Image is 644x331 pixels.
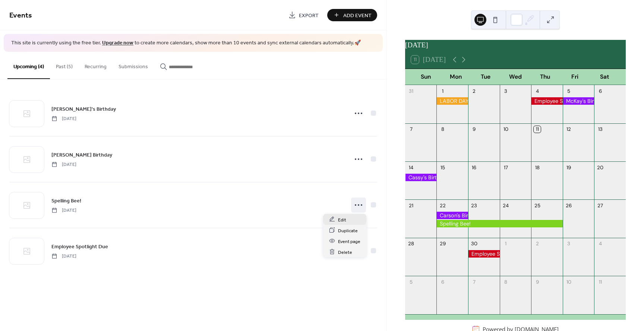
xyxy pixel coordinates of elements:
[590,69,620,85] div: Sat
[597,126,604,133] div: 13
[502,240,509,247] div: 1
[565,126,572,133] div: 12
[560,69,590,85] div: Fri
[51,151,112,159] a: [PERSON_NAME] Birthday
[534,278,540,285] div: 9
[51,242,108,251] a: Employee Spotlight Due
[597,278,604,285] div: 11
[439,126,446,133] div: 8
[51,207,76,214] span: [DATE]
[102,38,133,48] a: Upgrade now
[113,52,154,78] button: Submissions
[471,240,477,247] div: 30
[7,52,50,79] button: Upcoming (4)
[439,164,446,171] div: 15
[51,115,76,122] span: [DATE]
[471,69,501,85] div: Tue
[50,52,79,78] button: Past (5)
[534,240,540,247] div: 2
[338,216,346,224] span: Edit
[408,202,414,209] div: 21
[338,248,352,256] span: Delete
[502,164,509,171] div: 17
[408,278,414,285] div: 5
[51,253,76,259] span: [DATE]
[565,202,572,209] div: 26
[51,196,81,205] a: Spelling Bee!
[405,40,626,51] div: [DATE]
[531,97,563,105] div: Employee Spotlight Announced!
[597,164,604,171] div: 20
[471,88,477,94] div: 2
[439,88,446,94] div: 1
[79,52,113,78] button: Recurring
[534,88,540,94] div: 4
[534,126,540,133] div: 11
[408,126,414,133] div: 7
[408,88,414,94] div: 31
[439,240,446,247] div: 29
[436,220,562,227] div: Spelling Bee!
[471,278,477,285] div: 7
[502,126,509,133] div: 10
[565,278,572,285] div: 10
[471,126,477,133] div: 9
[565,88,572,94] div: 5
[597,202,604,209] div: 27
[471,164,477,171] div: 16
[468,250,500,258] div: Employee Spotlight Due
[327,9,377,21] button: Add Event
[534,164,540,171] div: 18
[338,227,358,234] span: Duplicate
[502,202,509,209] div: 24
[338,237,360,245] span: Event page
[11,40,361,47] span: This site is currently using the free tier. to create more calendars, show more than 10 events an...
[439,202,446,209] div: 22
[405,174,437,181] div: Cassy's Birthday
[502,88,509,94] div: 3
[436,212,468,219] div: Carson's Birthday
[283,9,324,21] a: Export
[9,8,32,23] span: Events
[530,69,560,85] div: Thu
[439,278,446,285] div: 6
[51,161,76,168] span: [DATE]
[565,240,572,247] div: 3
[597,240,604,247] div: 4
[436,97,468,105] div: LABOR DAY - NO WORK
[411,69,441,85] div: Sun
[597,88,604,94] div: 6
[534,202,540,209] div: 25
[563,97,594,105] div: McKay's Birthday
[343,12,372,19] span: Add Event
[471,202,477,209] div: 23
[502,278,509,285] div: 8
[299,12,319,19] span: Export
[51,105,116,113] a: [PERSON_NAME]'s Birthday
[441,69,471,85] div: Mon
[408,240,414,247] div: 28
[565,164,572,171] div: 19
[408,164,414,171] div: 14
[501,69,530,85] div: Wed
